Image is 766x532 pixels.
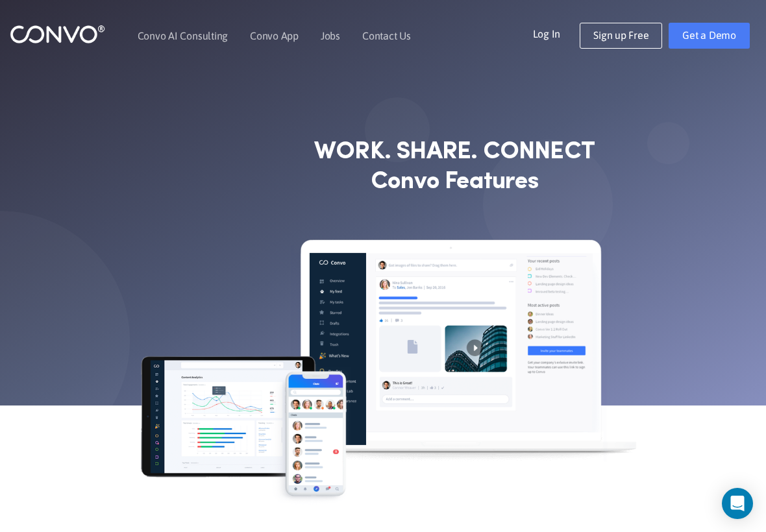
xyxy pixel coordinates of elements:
[138,30,228,41] a: Convo AI Consulting
[10,24,105,44] img: logo_1.png
[580,23,662,49] a: Sign up Free
[533,23,580,43] a: Log In
[250,30,299,41] a: Convo App
[314,138,595,197] strong: WORK. SHARE. CONNECT Convo Features
[722,488,753,519] div: Open Intercom Messenger
[362,30,411,41] a: Contact Us
[321,30,340,41] a: Jobs
[669,23,750,49] a: Get a Demo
